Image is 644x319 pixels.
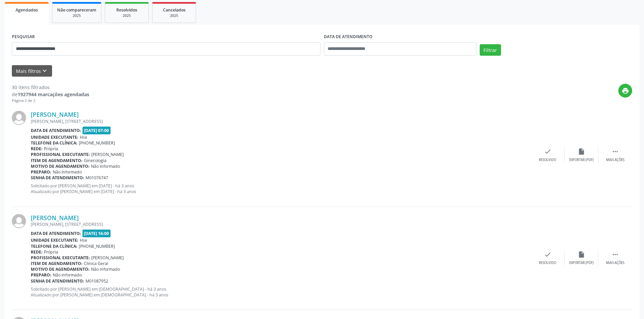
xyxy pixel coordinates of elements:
b: Profissional executante: [31,152,90,157]
span: [DATE] 16:00 [82,230,111,237]
div: 2025 [157,13,191,18]
span: [PHONE_NUMBER] [79,243,115,249]
i: check [544,251,551,258]
b: Unidade executante: [31,134,78,140]
div: Página 2 de 2 [12,98,89,104]
span: Não compareceram [57,7,96,13]
span: Clinica Geral [84,261,108,266]
div: Mais ações [606,261,624,265]
span: M01076747 [86,175,108,181]
div: Mais ações [606,158,624,162]
i: insert_drive_file [578,251,585,258]
img: img [12,214,26,228]
span: Hse [80,237,87,243]
span: Ginecologia [84,158,106,163]
b: Motivo de agendamento: [31,266,90,272]
a: [PERSON_NAME] [31,111,79,118]
span: Cancelados [163,7,186,13]
span: Não informado [53,272,82,278]
i: insert_drive_file [578,148,585,155]
b: Item de agendamento: [31,261,82,266]
span: Resolvidos [116,7,137,13]
span: Hse [80,134,87,140]
b: Preparo: [31,169,51,175]
a: [PERSON_NAME] [31,214,79,221]
img: img [12,111,26,125]
p: Solicitado por [PERSON_NAME] em [DEMOGRAPHIC_DATA] - há 3 anos Atualizado por [PERSON_NAME] em [D... [31,286,531,298]
span: [PERSON_NAME] [91,152,124,157]
span: Não informado [91,163,120,169]
b: Senha de atendimento: [31,175,84,181]
label: DATA DE ATENDIMENTO [324,32,373,42]
b: Preparo: [31,272,51,278]
span: Própria [44,146,58,152]
b: Item de agendamento: [31,158,82,163]
div: Resolvido [539,158,556,162]
div: Exportar (PDF) [569,261,594,265]
div: [PERSON_NAME], [STREET_ADDRESS] [31,118,531,124]
span: Não informado [53,169,82,175]
i: check [544,148,551,155]
span: Não informado [91,266,120,272]
b: Senha de atendimento: [31,278,84,284]
button: Filtrar [480,44,501,56]
b: Motivo de agendamento: [31,163,90,169]
b: Rede: [31,249,43,255]
span: [PHONE_NUMBER] [79,140,115,146]
b: Unidade executante: [31,237,78,243]
button: print [618,84,632,98]
div: Exportar (PDF) [569,158,594,162]
strong: 1927944 marcações agendadas [18,91,89,98]
i: keyboard_arrow_down [41,67,48,75]
div: 2025 [110,13,144,18]
b: Telefone da clínica: [31,140,77,146]
button: Mais filtroskeyboard_arrow_down [12,65,52,77]
b: Telefone da clínica: [31,243,77,249]
label: PESQUISAR [12,32,35,42]
i:  [612,251,619,258]
div: Resolvido [539,261,556,265]
span: Própria [44,249,58,255]
div: 30 itens filtrados [12,84,89,91]
span: [DATE] 07:00 [82,127,111,134]
b: Profissional executante: [31,255,90,261]
span: M01087952 [86,278,108,284]
div: 2025 [57,13,96,18]
i:  [612,148,619,155]
b: Rede: [31,146,43,152]
span: [PERSON_NAME] [91,255,124,261]
span: Agendados [16,7,38,13]
i: print [622,87,629,95]
div: de [12,91,89,98]
p: Solicitado por [PERSON_NAME] em [DATE] - há 3 anos Atualizado por [PERSON_NAME] em [DATE] - há 3 ... [31,183,531,194]
b: Data de atendimento: [31,128,81,133]
div: [PERSON_NAME], [STREET_ADDRESS] [31,221,531,227]
b: Data de atendimento: [31,231,81,236]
